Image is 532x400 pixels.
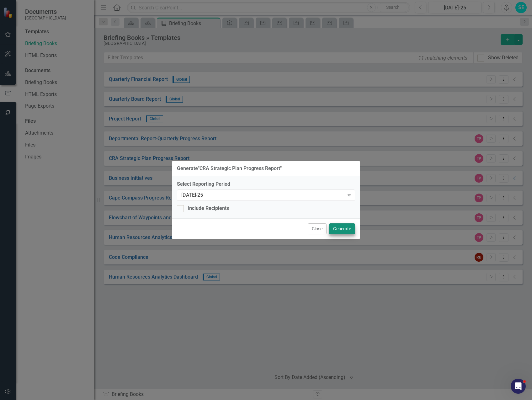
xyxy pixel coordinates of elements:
button: Generate [329,223,355,234]
button: Close [308,223,327,234]
div: Generate " CRA Strategic Plan Progress Report " [177,166,282,171]
label: Select Reporting Period [177,181,355,188]
div: Include Recipients [188,205,229,212]
iframe: Intercom live chat [511,379,526,394]
div: [DATE]-25 [181,192,344,199]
